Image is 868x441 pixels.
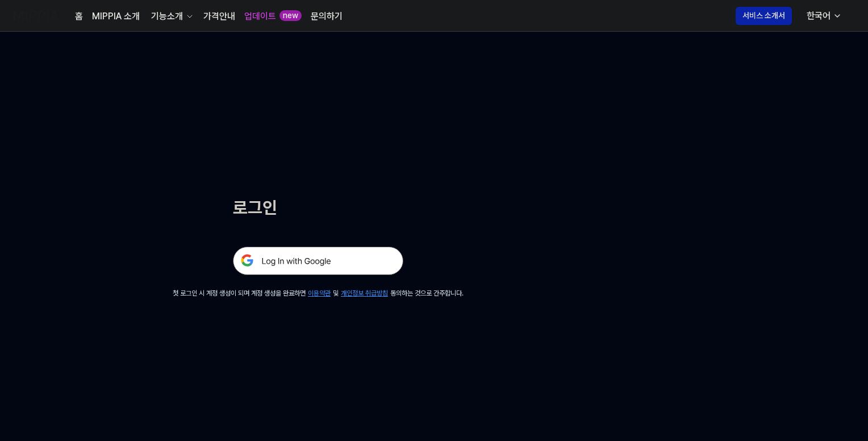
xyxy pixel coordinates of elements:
a: MIPPIA 소개 [92,10,140,23]
a: 가격안내 [203,10,235,23]
a: 업데이트 [244,10,276,23]
button: 기능소개 [149,10,194,23]
button: 서비스 소개서 [736,7,792,25]
a: 홈 [75,10,83,23]
div: new [279,10,302,22]
a: 이용약관 [308,289,331,297]
div: 한국어 [804,9,833,23]
div: 첫 로그인 시 계정 생성이 되며 계정 생성을 완료하면 및 동의하는 것으로 간주합니다. [173,289,464,298]
img: 구글 로그인 버튼 [233,247,403,275]
div: 기능소개 [149,10,185,23]
button: 한국어 [798,5,849,27]
a: 개인정보 취급방침 [341,289,388,297]
h1: 로그인 [233,195,403,219]
a: 문의하기 [311,10,343,23]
